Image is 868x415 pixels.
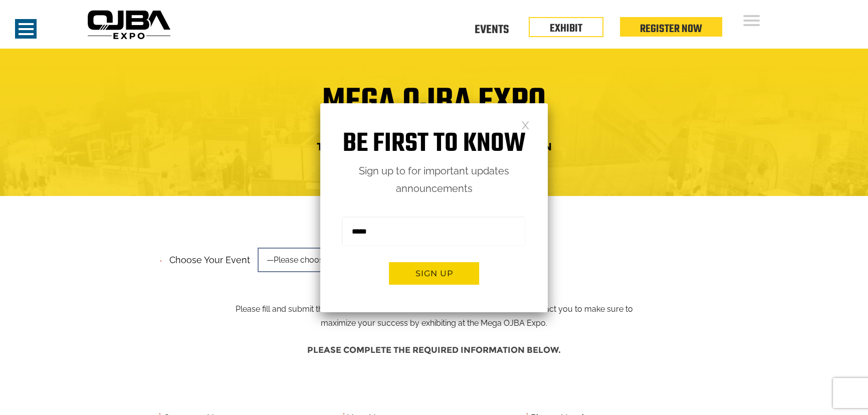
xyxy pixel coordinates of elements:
button: Sign up [389,262,479,285]
h4: Trade Show Exhibit Space Application [91,137,777,156]
a: Register Now [640,21,702,38]
p: Please fill and submit the information below and one of our team members will contact you to make... [228,252,641,330]
a: Close [521,120,530,129]
a: EXHIBIT [550,20,582,37]
p: Sign up to for important updates announcements [320,162,548,197]
h1: Be first to know [320,128,548,160]
h4: Please complete the required information below. [158,340,710,360]
h1: Mega OJBA Expo [91,88,777,128]
label: Choose your event [163,246,250,268]
span: —Please choose an option— [258,248,398,272]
